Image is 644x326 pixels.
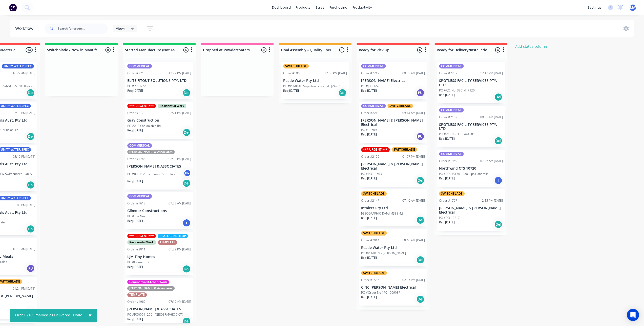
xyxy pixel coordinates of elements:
[127,79,191,83] p: ELITE FITOUT SOLUTIONS PTY. LTD.
[27,181,35,189] div: Del
[127,111,146,115] div: Order #2173
[494,176,502,184] div: I
[338,89,346,97] div: Del
[439,206,503,215] p: [PERSON_NAME] & [PERSON_NAME] Electrical
[480,159,503,163] div: 07:26 AM [DATE]
[437,150,505,187] div: COMMERICALOrder #196907:26 AM [DATE]Northwind CTS 10720PO #00045170 - Pool Spa HandrailsReq.[DATE]I
[439,64,464,68] div: COMMERICAL
[439,166,503,171] p: Northwind CTS 10720
[127,128,143,133] p: Req. [DATE]
[269,4,293,11] a: dashboard
[127,201,146,206] div: Order #1613
[293,4,313,11] div: products
[127,157,146,161] div: Order #1748
[27,308,35,316] div: Del
[182,219,191,227] div: I
[127,265,143,269] p: Req. [DATE]
[361,79,425,83] p: [PERSON_NAME] Electrical
[416,256,424,264] div: Del
[70,311,85,319] button: Undo
[283,64,309,68] div: SWITCHBLADE
[169,71,191,76] div: 12:22 PM [DATE]
[127,150,175,154] div: [PERSON_NAME] & Associates
[27,89,35,97] div: Del
[27,264,35,272] div: PU
[416,295,424,303] div: Del
[89,311,92,318] span: ×
[324,71,347,76] div: 12:00 PM [DATE]
[361,255,377,260] p: Req. [DATE]
[359,102,427,143] div: COMMERICALSWITCHBLADEOrder #221009:44 AM [DATE][PERSON_NAME] & [PERSON_NAME] ElectricalPO #13609R...
[361,111,379,115] div: Order #2210
[361,238,379,243] div: Order #2014
[494,220,502,228] div: Del
[169,247,191,252] div: 01:52 PM [DATE]
[512,43,550,50] button: Add status column
[327,4,350,11] div: purchasing
[127,286,175,291] div: [PERSON_NAME] & Associates
[359,229,427,266] div: SWITCHBLADEOrder #201410:40 AM [DATE]Reade Water Pty LtdPO #PO-0139 - [PERSON_NAME]Req.[DATE]Del
[361,278,379,282] div: Order #1586
[182,89,191,97] div: Del
[361,206,425,210] p: Intalect Pty Ltd
[439,198,457,203] div: Order #1767
[283,84,341,88] p: PO #PO-0140 Mapleton Lillypond Q24211
[13,154,35,159] div: 03:19 PM [DATE]
[585,4,604,11] div: settings
[439,191,465,196] div: SWITCHBLADE
[402,111,425,115] div: 09:44 AM [DATE]
[361,176,377,181] p: Req. [DATE]
[359,145,427,187] div: *** URGENT ***SWITCHBLADEOrder #219901:27 PM [DATE][PERSON_NAME] & [PERSON_NAME] ElectricalPO #PO...
[494,137,502,145] div: Del
[15,312,70,318] div: Order 2169 marked as Delivered
[127,164,191,169] p: [PERSON_NAME] & ASSOCIATES
[84,309,97,321] button: Close
[439,172,488,176] p: PO #00045170 - Pool Spa Handrails
[359,62,427,99] div: COMMERICALOrder #221909:33 AM [DATE][PERSON_NAME] ElectricalPO #JB00659Req.[DATE]PU
[350,4,375,11] div: productivity
[439,71,457,76] div: Order #2207
[437,106,505,147] div: COMMERICALOrder #216209:55 AM [DATE]SPOTLESS FACILITY SERVICES PTY. LTDPO #P.O. No: 3301444281Req...
[127,179,143,183] p: Req. [DATE]
[361,290,400,295] p: PO #Order No 170 - 099037
[182,179,191,187] div: Del
[361,198,379,203] div: Order #2147
[127,292,147,297] div: TEMPLATE
[359,189,427,226] div: SWITCHBLADEOrder #214707:46 AM [DATE]Intalect Pty Ltd[GEOGRAPHIC_DATA] MSSB 4.3Req.[DATE]Del
[116,26,126,31] span: Views
[127,143,152,148] div: COMMERICAL
[439,132,475,136] p: PO #P.O. No: 3301444281
[127,172,175,176] p: PO #00011230 - Kawana Surf Club
[361,64,386,68] div: COMMERICAL
[125,62,193,99] div: COMMERICALOrder #221512:22 PM [DATE]ELITE FITOUT SOLUTIONS PTY. LTD.PO #2381-22Req.[DATE]Del
[127,219,143,223] p: Req. [DATE]
[127,307,191,311] p: [PERSON_NAME] & ASSOCIATES
[127,280,169,284] div: Commercial Kitchen Work
[361,216,377,220] p: Req. [DATE]
[494,93,502,101] div: Del
[439,79,503,87] p: SPOTLESS FACILITY SERVICES PTY. LTD
[127,299,146,304] div: Order #1962
[361,88,377,93] p: Req. [DATE]
[127,214,147,219] p: PO #The Nest
[127,312,183,317] p: PO #PO00011226 - [GEOGRAPHIC_DATA]
[125,232,193,275] div: *** URGENT ***PLATE BENCHTOPResidential WorkTEMPLATEOrder #201101:52 PM [DATE]LJM Tiny HomesPO #H...
[361,285,425,290] p: CINC [PERSON_NAME] Electrical
[13,247,35,251] div: 10:15 AM [DATE]
[361,154,379,159] div: Order #2199
[439,220,455,225] p: Req. [DATE]
[127,71,146,76] div: Order #2215
[402,71,425,76] div: 09:33 AM [DATE]
[480,198,503,203] div: 12:13 PM [DATE]
[158,104,186,108] div: Residential Work
[125,192,193,229] div: COMMERICALOrder #161307:25 AM [DATE]Gilmour ConstructionsPO #The NestReq.[DATE]I
[169,299,191,304] div: 07:19 AM [DATE]
[361,231,387,236] div: SWITCHBLADE
[313,4,327,11] div: sales
[437,189,505,231] div: SWITCHBLADEOrder #176712:13 PM [DATE][PERSON_NAME] & [PERSON_NAME] ElectricalPO #PO-13217Req.[DAT...
[283,71,301,76] div: Order #1966
[402,278,425,282] div: 02:07 PM [DATE]
[361,251,406,255] p: PO #PO-0139 - [PERSON_NAME]
[402,198,425,203] div: 07:46 AM [DATE]
[27,225,35,233] div: Del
